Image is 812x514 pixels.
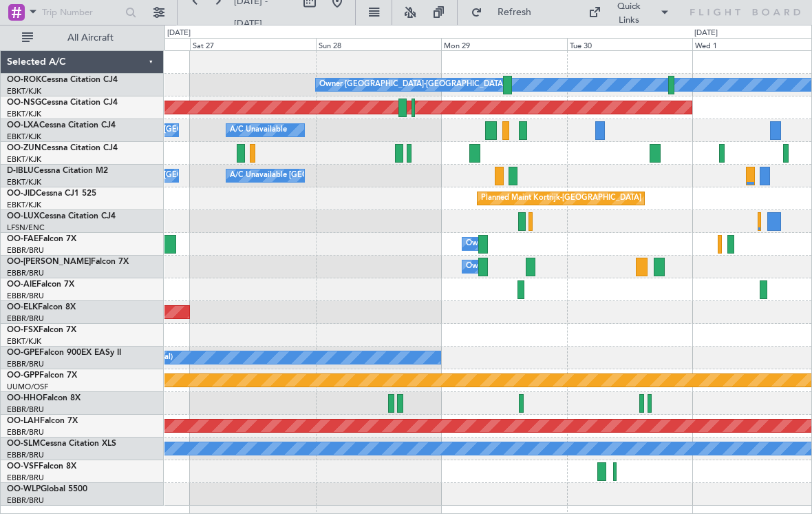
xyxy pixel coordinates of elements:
a: OO-FSXFalcon 7X [7,326,76,334]
a: OO-ELKFalcon 8X [7,303,76,311]
a: OO-[PERSON_NAME]Falcon 7X [7,258,129,266]
span: OO-[PERSON_NAME] [7,258,91,266]
span: OO-LXA [7,121,39,130]
a: EBBR/BRU [7,450,44,460]
span: OO-NSG [7,99,41,107]
button: Refresh [464,1,547,23]
a: OO-JIDCessna CJ1 525 [7,189,96,198]
span: OO-LAH [7,417,40,425]
a: EBKT/KJK [7,132,41,142]
div: Sun 28 [316,38,442,50]
a: LFSN/ENC [7,223,45,233]
a: OO-NSGCessna Citation CJ4 [7,99,118,107]
a: EBBR/BRU [7,473,44,483]
span: OO-WLP [7,485,41,493]
a: OO-AIEFalcon 7X [7,280,74,289]
span: D-IBLU [7,167,34,175]
a: EBKT/KJK [7,336,41,347]
a: EBBR/BRU [7,404,44,415]
a: EBKT/KJK [7,177,41,187]
a: EBBR/BRU [7,313,44,324]
a: EBBR/BRU [7,495,44,506]
a: EBKT/KJK [7,86,41,96]
a: EBBR/BRU [7,268,44,278]
a: OO-GPEFalcon 900EX EASy II [7,349,121,357]
a: OO-FAEFalcon 7X [7,235,76,243]
a: OO-ZUNCessna Citation CJ4 [7,144,118,152]
a: OO-SLMCessna Citation XLS [7,440,116,448]
div: Tue 30 [567,38,693,50]
span: OO-GPP [7,371,39,380]
a: OO-HHOFalcon 8X [7,394,81,402]
span: OO-JID [7,189,36,198]
button: Quick Links [581,1,676,23]
a: EBKT/KJK [7,154,41,165]
a: EBBR/BRU [7,359,44,369]
div: [DATE] [167,28,191,39]
div: Planned Maint Kortrijk-[GEOGRAPHIC_DATA] [481,188,641,209]
span: OO-LUX [7,212,39,220]
a: OO-GPPFalcon 7X [7,371,77,380]
a: OO-ROKCessna Citation CJ4 [7,76,118,84]
a: UUMO/OSF [7,382,48,392]
span: OO-SLM [7,440,40,448]
span: OO-HHO [7,394,43,402]
div: [DATE] [694,28,718,39]
div: A/C Unavailable [GEOGRAPHIC_DATA]-[GEOGRAPHIC_DATA] [230,165,449,186]
a: OO-LAHFalcon 7X [7,417,78,425]
a: OO-LXACessna Citation CJ4 [7,121,116,130]
a: EBKT/KJK [7,200,41,210]
a: EBBR/BRU [7,291,44,301]
span: OO-VSF [7,462,39,471]
div: Owner [GEOGRAPHIC_DATA]-[GEOGRAPHIC_DATA] [319,74,505,95]
a: D-IBLUCessna Citation M2 [7,167,108,175]
span: OO-ROK [7,76,41,84]
a: EBBR/BRU [7,245,44,256]
div: A/C Unavailable [230,120,287,141]
span: OO-ELK [7,303,38,311]
a: OO-WLPGlobal 5500 [7,485,87,493]
button: All Aircraft [15,27,149,49]
div: Mon 29 [441,38,567,50]
span: Refresh [485,8,543,17]
span: OO-AIE [7,280,36,289]
span: OO-FAE [7,235,39,243]
div: Owner Melsbroek Air Base [466,234,559,254]
div: Owner Melsbroek Air Base [466,256,559,277]
a: EBKT/KJK [7,109,41,119]
a: OO-LUXCessna Citation CJ4 [7,212,116,220]
span: All Aircraft [36,33,145,43]
div: Sat 27 [190,38,316,50]
span: OO-FSX [7,326,39,334]
input: Trip Number [42,2,121,23]
a: EBBR/BRU [7,427,44,438]
a: OO-VSFFalcon 8X [7,462,76,471]
span: OO-GPE [7,349,39,357]
span: OO-ZUN [7,144,41,152]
